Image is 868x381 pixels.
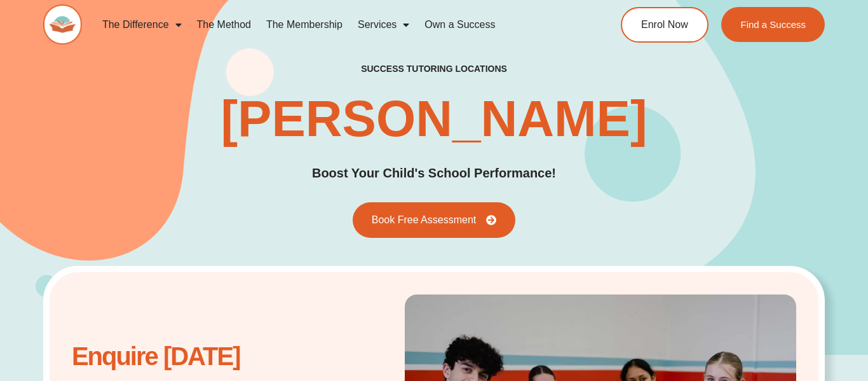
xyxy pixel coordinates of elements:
[95,10,189,39] a: The Difference
[641,20,688,30] span: Enrol Now
[95,10,576,39] nav: Menu
[361,63,507,74] h2: success tutoring locations
[220,94,647,144] h1: [PERSON_NAME]
[189,10,259,39] a: The Method
[621,7,709,43] a: Enrol Now
[740,20,806,29] span: Find a Success
[353,202,516,238] a: Book Free Assessment
[72,349,329,364] h2: Enquire [DATE]
[259,10,350,39] a: The Membership
[312,163,556,183] h2: Boost Your Child's School Performance!
[350,10,417,39] a: Services
[721,7,825,42] a: Find a Success
[417,10,503,39] a: Own a Success
[372,215,477,225] span: Book Free Assessment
